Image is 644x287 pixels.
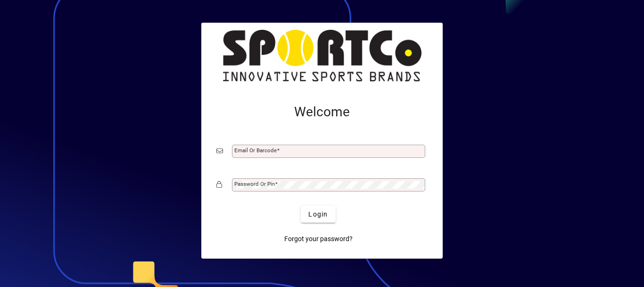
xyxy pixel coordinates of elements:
button: Login [301,206,335,223]
span: Forgot your password? [284,234,353,244]
a: Forgot your password? [281,230,356,247]
mat-label: Email or Barcode [234,147,277,154]
h2: Welcome [216,104,428,120]
span: Login [308,209,328,219]
mat-label: Password or Pin [234,181,275,187]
